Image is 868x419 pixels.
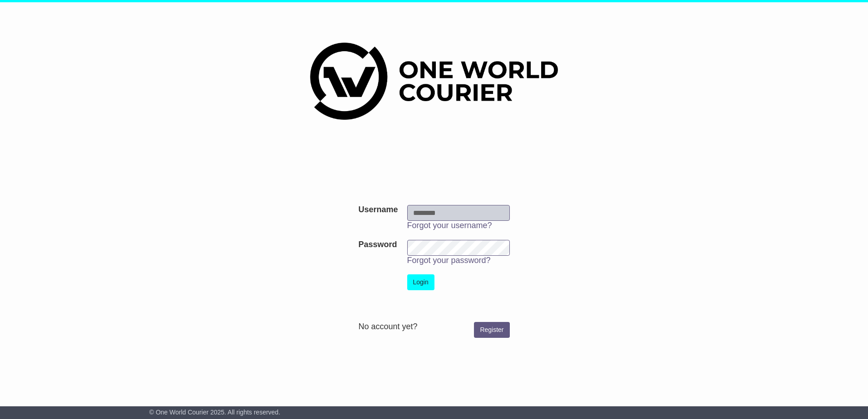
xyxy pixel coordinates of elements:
[358,240,397,250] label: Password
[407,256,491,265] a: Forgot your password?
[310,43,558,120] img: One World
[474,322,509,338] a: Register
[149,409,281,416] span: © One World Courier 2025. All rights reserved.
[358,322,509,332] div: No account yet?
[358,205,398,215] label: Username
[407,274,434,290] button: Login
[407,221,492,230] a: Forgot your username?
